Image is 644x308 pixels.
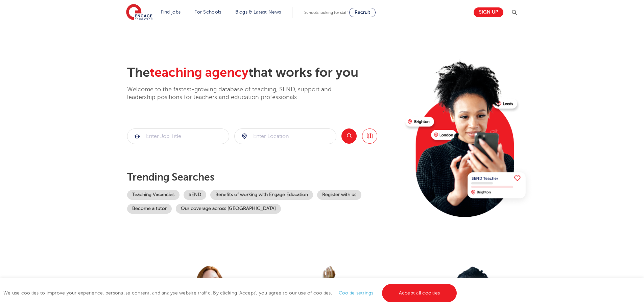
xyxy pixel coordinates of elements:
[341,128,357,144] button: Search
[194,9,221,15] a: For Schools
[234,128,336,144] div: Submit
[235,129,336,144] input: Submit
[126,4,152,21] img: Engage Education
[235,9,281,15] a: Blogs & Latest News
[176,204,281,214] a: Our coverage across [GEOGRAPHIC_DATA]
[304,10,348,15] span: Schools looking for staff
[474,7,503,17] a: Sign up
[127,86,350,101] p: Welcome to the fastest-growing database of teaching, SEND, support and leadership positions for t...
[355,10,370,15] span: Recruit
[127,171,400,183] p: Trending searches
[127,204,172,214] a: Become a tutor
[127,129,229,144] input: Submit
[161,9,181,15] a: Find jobs
[382,284,457,302] a: Accept all cookies
[127,128,229,144] div: Submit
[127,190,180,200] a: Teaching Vacancies
[339,290,374,295] a: Cookie settings
[317,190,361,200] a: Register with us
[210,190,313,200] a: Benefits of working with Engage Education
[150,65,248,80] span: teaching agency
[184,190,206,200] a: SEND
[349,8,376,17] a: Recruit
[127,65,400,80] h2: The that works for you
[3,290,458,295] span: We use cookies to improve your experience, personalise content, and analyse website traffic. By c...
